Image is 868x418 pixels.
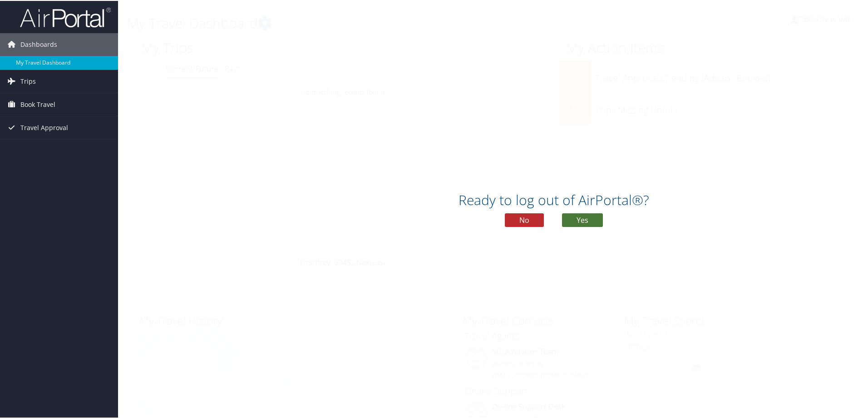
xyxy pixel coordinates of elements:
[20,92,55,115] span: Book Travel
[20,6,111,27] img: airportal-logo.png
[20,116,68,138] span: Travel Approval
[20,69,36,92] span: Trips
[20,32,57,55] span: Dashboards
[505,212,544,226] button: No
[562,212,603,226] button: Yes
